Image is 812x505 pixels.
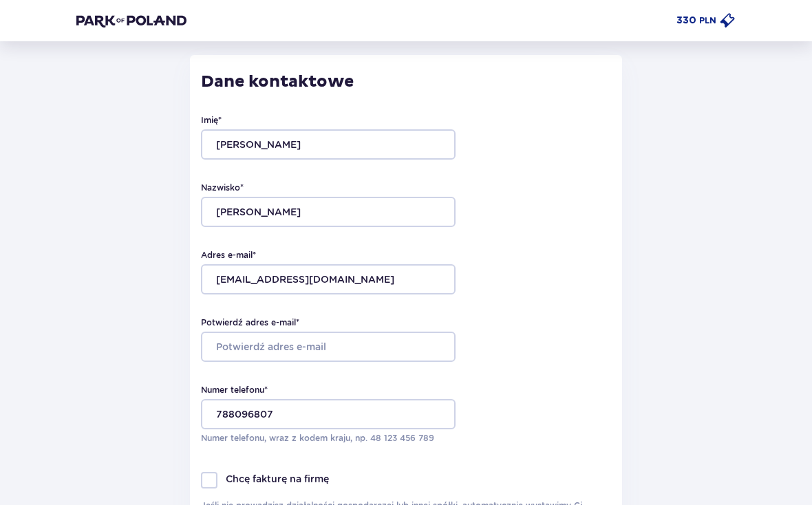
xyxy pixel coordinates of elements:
[201,399,456,429] input: Numer telefonu
[201,332,456,362] input: Potwierdź adres e-mail
[201,72,611,92] p: Dane kontaktowe
[676,14,696,28] p: 330
[201,264,456,294] input: Adres e-mail
[201,182,244,194] label: Nazwisko *
[226,472,329,486] p: Chcę fakturę na firmę
[201,316,299,329] label: Potwierdź adres e-mail *
[201,249,256,261] label: Adres e-mail *
[201,129,456,160] input: Imię
[76,14,186,28] img: Park of Poland logo
[201,384,268,396] label: Numer telefonu *
[699,14,716,27] p: PLN
[201,114,222,127] label: Imię *
[201,432,456,444] p: Numer telefonu, wraz z kodem kraju, np. 48 ​123 ​456 ​789
[201,197,456,227] input: Nazwisko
